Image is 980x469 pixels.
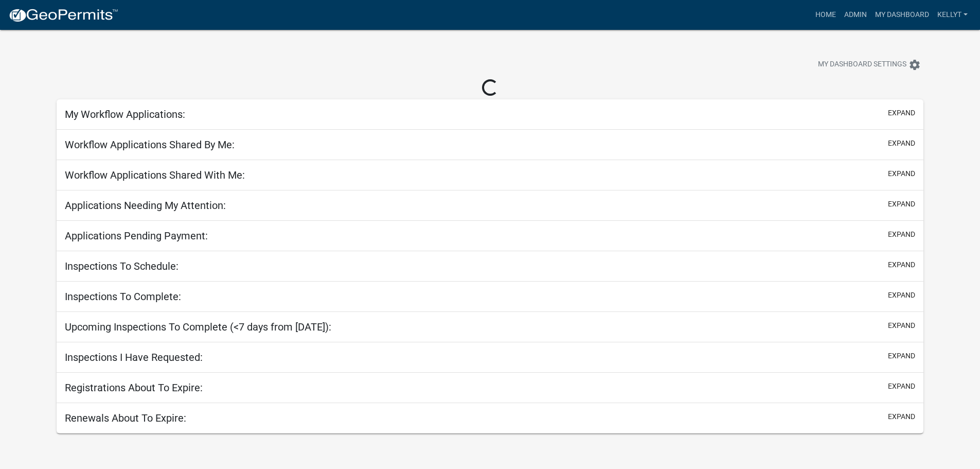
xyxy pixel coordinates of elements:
[933,5,972,25] a: kellyt
[840,5,871,25] a: Admin
[65,260,179,272] h5: Inspections To Schedule:
[65,169,245,181] h5: Workflow Applications Shared With Me:
[65,351,203,363] h5: Inspections I Have Requested:
[65,199,226,212] h5: Applications Needing My Attention:
[888,199,915,210] button: expand
[871,5,933,25] a: My Dashboard
[888,351,915,361] button: expand
[65,381,203,394] h5: Registrations About To Expire:
[908,59,921,71] i: settings
[65,412,186,424] h5: Renewals About To Expire:
[65,230,208,242] h5: Applications Pending Payment:
[810,55,929,75] button: My Dashboard Settingssettings
[888,138,915,149] button: expand
[888,229,915,240] button: expand
[888,320,915,331] button: expand
[888,168,915,179] button: expand
[65,321,331,333] h5: Upcoming Inspections To Complete (<7 days from [DATE]):
[888,290,915,301] button: expand
[65,138,235,151] h5: Workflow Applications Shared By Me:
[65,108,185,120] h5: My Workflow Applications:
[888,411,915,422] button: expand
[811,5,840,25] a: Home
[888,259,915,270] button: expand
[818,59,906,71] span: My Dashboard Settings
[888,381,915,392] button: expand
[888,108,915,118] button: expand
[65,290,181,303] h5: Inspections To Complete:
